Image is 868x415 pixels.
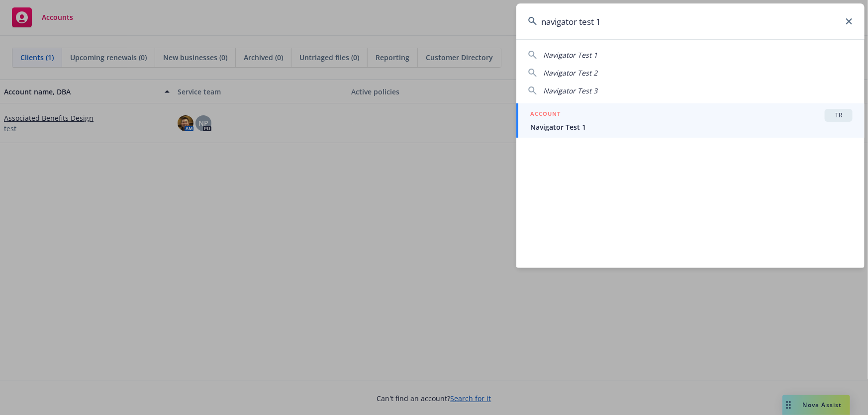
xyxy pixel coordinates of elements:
span: Navigator Test 1 [543,50,597,60]
span: Navigator Test 1 [530,122,853,132]
span: Navigator Test 3 [543,86,597,95]
span: Navigator Test 2 [543,68,597,78]
h5: ACCOUNT [530,109,561,121]
a: ACCOUNTTRNavigator Test 1 [516,103,865,138]
input: Search... [516,3,865,39]
span: TR [829,111,849,120]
